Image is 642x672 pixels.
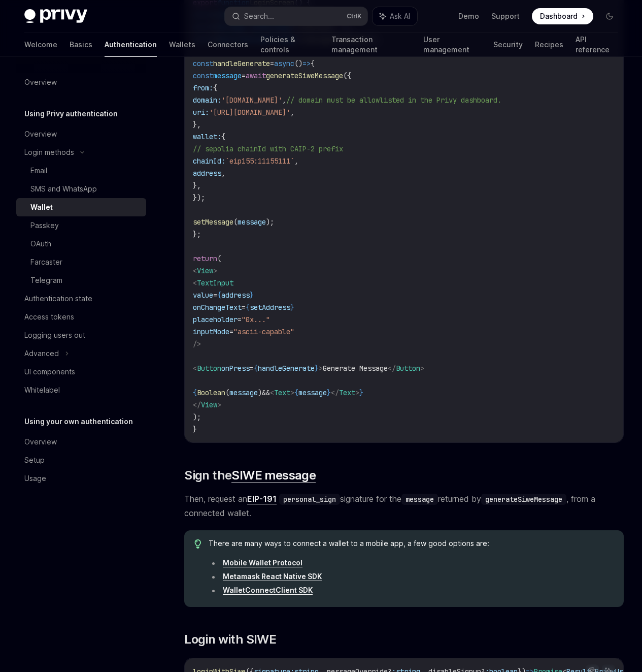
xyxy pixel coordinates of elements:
[221,291,250,300] span: address
[193,315,238,324] span: placeholder
[105,33,157,57] a: Authentication
[217,400,221,409] span: >
[193,303,242,312] span: onChangeText
[246,303,250,312] span: {
[193,144,343,153] span: // sepolia chainId with CAIP-2 prefix
[30,201,53,213] div: Wallet
[193,400,201,409] span: </
[238,315,242,324] span: =
[193,83,213,92] span: from:
[242,71,246,80] span: =
[347,12,361,20] span: Ctrl K
[576,33,618,57] a: API reference
[30,256,62,268] div: Farcaster
[225,7,367,25] button: Search...CtrlK
[193,156,225,166] span: chainId:
[279,494,340,505] code: personal_sign
[30,274,62,286] div: Telegram
[24,347,59,360] div: Advanced
[311,59,315,68] span: {
[233,327,294,336] span: "ascii-capable"
[294,59,302,68] span: ()
[24,146,74,158] div: Login methods
[184,492,624,520] span: Then, request an signature for the returned by , from a connected wallet.
[359,388,363,397] span: }
[270,59,274,68] span: =
[197,364,221,373] span: Button
[481,494,566,505] code: generateSiweMessage
[343,71,351,80] span: ({
[493,33,523,57] a: Security
[16,381,146,399] a: Whitelabel
[282,95,286,105] span: ,
[254,364,258,373] span: {
[331,388,339,397] span: </
[24,415,133,428] h5: Using your own authentication
[24,33,57,57] a: Welcome
[16,326,146,344] a: Logging users out
[16,308,146,326] a: Access tokens
[209,108,290,117] span: '[URL][DOMAIN_NAME]'
[193,132,221,141] span: wallet:
[208,33,248,57] a: Connectors
[197,388,225,397] span: Boolean
[16,73,146,91] a: Overview
[388,364,396,373] span: </
[24,454,45,466] div: Setup
[16,235,146,253] a: OAuth
[246,71,266,80] span: await
[217,291,221,300] span: {
[250,364,254,373] span: =
[193,254,217,263] span: return
[213,71,242,80] span: message
[201,400,217,409] span: View
[373,7,417,25] button: Ask AI
[319,364,323,373] span: >
[16,162,146,180] a: Email
[274,388,290,397] span: Text
[193,364,197,373] span: <
[213,83,217,92] span: {
[458,11,479,21] a: Demo
[193,193,205,202] span: });
[193,327,229,336] span: inputMode
[229,388,258,397] span: message
[24,384,60,396] div: Whitelabel
[213,266,217,275] span: >
[193,425,197,434] span: }
[223,586,313,595] a: WalletConnectClient SDK
[16,433,146,451] a: Overview
[16,198,146,216] a: Wallet
[184,467,316,484] span: Sign the
[223,572,322,581] a: Metamask React Native SDK
[221,95,282,105] span: '[DOMAIN_NAME]'
[16,363,146,381] a: UI components
[221,132,225,141] span: {
[16,451,146,469] a: Setup
[315,364,319,373] span: }
[24,329,85,341] div: Logging users out
[169,33,195,57] a: Wallets
[193,291,213,300] span: value
[266,217,274,227] span: );
[225,156,294,166] span: `eip155:11155111`
[193,169,221,178] span: address
[294,388,298,397] span: {
[193,181,201,190] span: },
[260,33,319,57] a: Policies & controls
[247,494,277,504] a: EIP-191
[242,303,246,312] span: =
[244,10,274,22] div: Search...
[339,388,355,397] span: Text
[24,436,57,448] div: Overview
[250,291,254,300] span: }
[223,558,302,567] a: Mobile Wallet Protocol
[193,59,213,68] span: const
[209,538,614,549] span: There are many ways to connect a wallet to a mobile app, a few good options are:
[30,165,47,177] div: Email
[601,8,618,24] button: Toggle dark mode
[221,364,250,373] span: onPress
[532,8,593,24] a: Dashboard
[274,59,294,68] span: async
[355,388,359,397] span: >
